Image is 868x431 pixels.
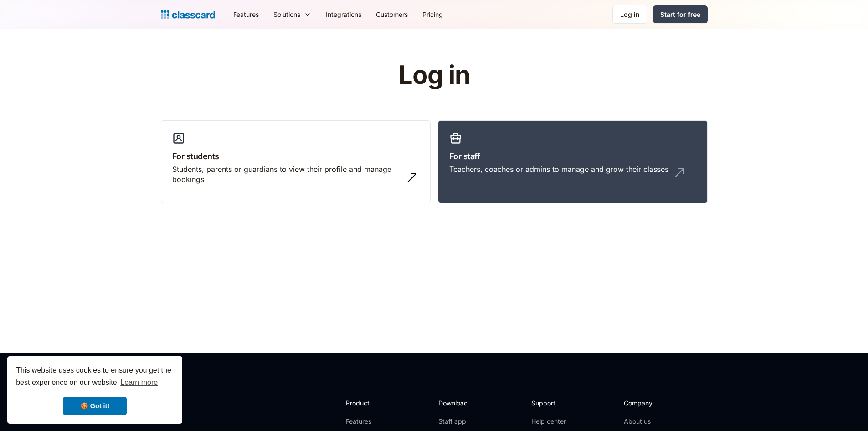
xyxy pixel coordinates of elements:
[449,164,668,174] div: Teachers, coaches or admins to manage and grow their classes
[119,376,159,389] a: learn more about cookies
[273,10,300,19] div: Solutions
[346,398,395,408] h2: Product
[369,4,415,25] a: Customers
[161,120,431,203] a: For studentsStudents, parents or guardians to view their profile and manage bookings
[346,417,395,426] a: Features
[653,5,708,23] a: Start for free
[16,365,174,389] span: This website uses cookies to ensure you get the best experience on our website.
[612,5,647,24] a: Log in
[438,120,708,203] a: For staffTeachers, coaches or admins to manage and grow their classes
[438,417,476,426] a: Staff app
[415,4,450,25] a: Pricing
[289,61,579,89] h1: Log in
[172,164,401,185] div: Students, parents or guardians to view their profile and manage bookings
[620,10,640,19] div: Log in
[624,398,684,408] h2: Company
[161,8,215,21] a: Logo
[318,4,369,25] a: Integrations
[438,398,476,408] h2: Download
[531,398,568,408] h2: Support
[226,4,266,25] a: Features
[660,10,700,19] div: Start for free
[624,417,684,426] a: About us
[63,397,127,415] a: dismiss cookie message
[266,4,318,25] div: Solutions
[449,150,696,162] h3: For staff
[531,417,568,426] a: Help center
[7,356,182,424] div: cookieconsent
[172,150,419,162] h3: For students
